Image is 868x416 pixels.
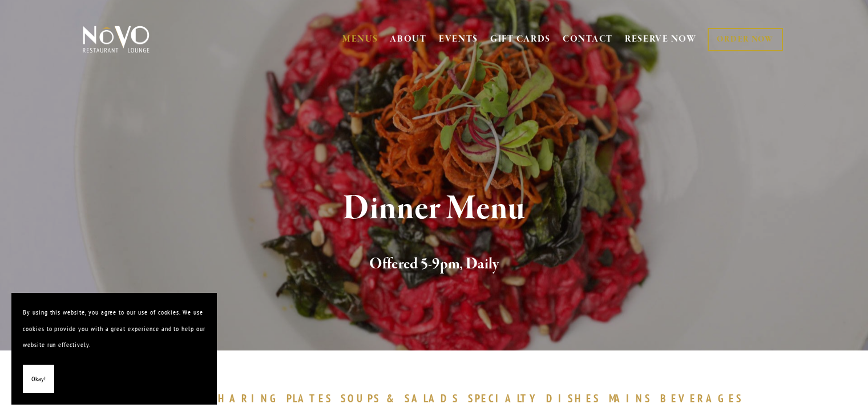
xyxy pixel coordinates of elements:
[625,28,697,50] a: RESERVE NOW
[660,391,744,405] span: BEVERAGES
[119,391,154,405] span: SMALL
[708,28,782,51] a: ORDER NOW
[609,391,657,405] a: MAINS
[468,391,541,405] span: SPECIALTY
[563,28,613,50] a: CONTACT
[23,365,54,394] button: Okay!
[11,293,217,405] section: Cookie banner
[405,391,459,405] span: SALADS
[119,391,209,405] a: SMALLBITES
[80,25,152,54] img: Novo Restaurant &amp; Lounge
[23,304,205,353] p: By using this website, you agree to our use of cookies. We use cookies to provide you with a grea...
[490,28,551,50] a: GIFT CARDS
[609,391,652,405] span: MAINS
[468,391,606,405] a: SPECIALTYDISHES
[386,391,399,405] span: &
[546,391,600,405] span: DISHES
[660,391,749,405] a: BEVERAGES
[390,34,427,45] a: ABOUT
[31,371,46,388] span: Okay!
[341,391,465,405] a: SOUPS&SALADS
[439,34,478,45] a: EVENTS
[341,391,381,405] span: SOUPS
[211,391,281,405] span: SHARING
[102,190,767,227] h1: Dinner Menu
[286,391,333,405] span: PLATES
[342,34,378,45] a: MENUS
[159,391,203,405] span: BITES
[211,391,338,405] a: SHARINGPLATES
[102,252,767,276] h2: Offered 5-9pm, Daily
